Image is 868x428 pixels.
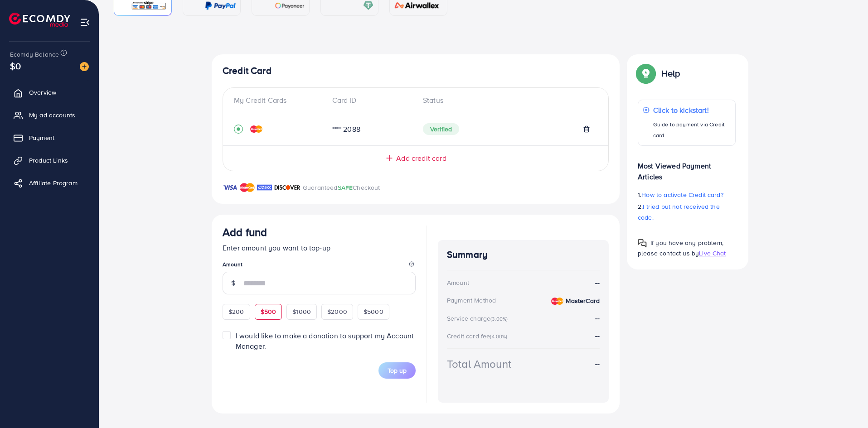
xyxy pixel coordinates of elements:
span: Top up [388,366,407,375]
img: brand [257,182,272,193]
img: brand [274,182,301,193]
div: Amount [447,278,469,287]
small: (4.00%) [490,333,507,340]
img: card [275,0,305,11]
span: I tried but not received the code. [638,202,720,222]
a: Payment [7,129,92,147]
span: Product Links [29,156,68,165]
img: card [131,0,167,11]
iframe: Chat [829,387,861,421]
strong: -- [595,278,600,288]
legend: Amount [223,260,416,272]
p: 2. [638,201,736,223]
a: Overview [7,83,92,101]
p: 1. [638,189,736,200]
span: Ecomdy Balance [10,50,59,59]
img: Popup guide [638,65,654,82]
strong: -- [595,331,600,341]
span: $5000 [364,307,383,316]
small: (3.00%) [490,315,508,322]
strong: -- [595,359,600,369]
span: I would like to make a donation to support my Account Manager. [236,331,414,351]
img: brand [240,182,255,193]
h3: Add fund [223,226,267,239]
a: Affiliate Program [7,174,92,192]
span: $200 [228,307,244,316]
span: Verified [423,123,459,135]
img: logo [9,13,70,27]
img: brand [223,182,238,193]
img: card [363,0,373,11]
img: menu [80,17,90,28]
span: SAFE [338,183,353,192]
span: $0 [10,59,21,72]
div: Card ID [325,95,416,106]
p: Guaranteed Checkout [303,182,380,193]
div: Total Amount [447,356,511,372]
span: Live Chat [699,249,726,258]
h4: Credit Card [223,65,609,77]
div: Payment Method [447,296,496,305]
span: $1000 [292,307,311,316]
p: Help [661,68,680,79]
strong: MasterCard [566,296,600,305]
img: credit [551,298,563,305]
p: Most Viewed Payment Articles [638,153,736,182]
button: Top up [378,362,416,379]
span: $2000 [327,307,347,316]
img: card [392,0,442,11]
div: My Credit Cards [234,95,325,106]
span: Payment [29,133,54,142]
a: Product Links [7,151,92,169]
h4: Summary [447,249,600,260]
p: Enter amount you want to top-up [223,242,416,253]
span: Add credit card [396,153,446,164]
p: Guide to payment via Credit card [653,119,731,141]
span: My ad accounts [29,111,75,120]
img: card [205,0,236,11]
div: Status [416,95,597,106]
div: Service charge [447,314,510,323]
p: Click to kickstart! [653,105,731,115]
svg: record circle [234,125,243,134]
div: Credit card fee [447,332,510,341]
img: credit [250,125,262,133]
span: Affiliate Program [29,178,78,188]
span: $500 [261,307,276,316]
strong: -- [595,313,600,323]
a: My ad accounts [7,106,92,124]
span: If you have any problem, please contact us by [638,238,723,258]
img: image [80,62,89,71]
span: How to activate Credit card? [641,190,723,199]
span: Overview [29,88,56,97]
img: Popup guide [638,239,647,248]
